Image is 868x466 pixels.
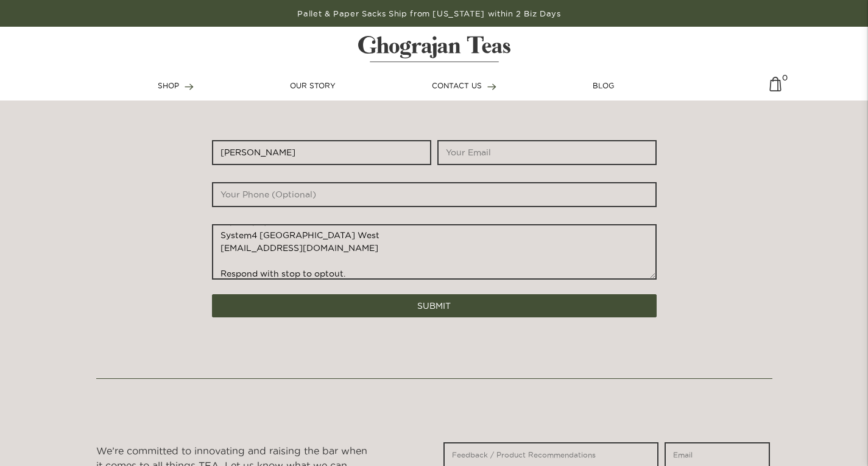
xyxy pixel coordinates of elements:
img: forward-arrow.svg [487,83,496,90]
a: 0 [769,77,782,101]
span: SHOP [158,82,179,90]
a: SHOP [158,80,194,91]
input: Your Email [437,140,657,165]
img: cart-icon-matt.svg [769,77,782,101]
input: Your Name [212,140,431,165]
a: OUR STORY [290,80,336,91]
a: BLOG [593,80,614,91]
span: 0 [782,72,788,77]
button: SUBMIT [212,294,657,317]
img: forward-arrow.svg [185,83,194,90]
input: Your Phone (Optional) [212,182,657,207]
span: CONTACT US [432,82,482,90]
img: logo-matt.svg [358,36,510,62]
a: CONTACT US [432,80,496,91]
